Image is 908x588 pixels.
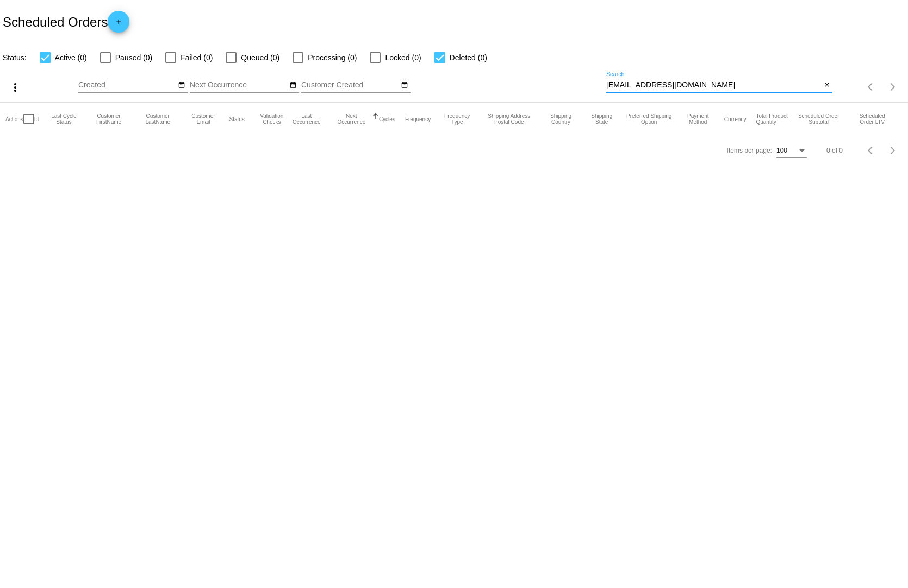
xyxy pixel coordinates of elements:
button: Change sorting for LastOccurrenceUtc [289,113,324,125]
span: Processing (0) [308,51,357,64]
mat-header-cell: Total Product Quantity [756,103,795,135]
button: Change sorting for LifetimeValue [852,113,893,125]
mat-header-cell: Validation Checks [254,103,289,135]
span: Failed (0) [181,51,213,64]
button: Change sorting for ShippingPostcode [483,113,534,125]
button: Change sorting for PaymentMethod.Type [682,113,714,125]
button: Change sorting for CurrencyIso [724,116,747,122]
span: 100 [776,147,787,154]
button: Previous page [860,140,882,161]
button: Next page [882,140,904,161]
div: 0 of 0 [826,147,843,154]
mat-select: Items per page: [776,147,807,155]
button: Change sorting for CustomerFirstName [89,113,129,125]
button: Clear [821,80,832,91]
mat-icon: more_vert [9,81,22,94]
button: Change sorting for LastProcessingCycleId [48,113,79,125]
input: Next Occurrence [190,81,288,90]
button: Previous page [860,76,882,98]
button: Change sorting for Cycles [379,116,395,122]
input: Created [78,81,176,90]
mat-icon: close [823,81,831,90]
button: Change sorting for CustomerEmail [187,113,219,125]
mat-icon: date_range [401,81,408,90]
button: Change sorting for PreferredShippingOption [626,113,672,125]
span: Locked (0) [385,51,421,64]
input: Customer Created [301,81,399,90]
mat-icon: date_range [178,81,185,90]
input: Search [606,81,821,90]
button: Change sorting for Subtotal [795,113,842,125]
mat-icon: add [112,18,125,31]
mat-icon: date_range [289,81,297,90]
button: Change sorting for CustomerLastName [138,113,177,125]
button: Change sorting for NextOccurrenceUtc [334,113,369,125]
button: Change sorting for Id [34,116,39,122]
button: Change sorting for Frequency [405,116,431,122]
button: Change sorting for ShippingState [587,113,617,125]
div: Items per page: [727,147,772,154]
span: Deleted (0) [450,51,487,64]
button: Change sorting for ShippingCountry [544,113,577,125]
span: Status: [3,53,27,62]
h2: Scheduled Orders [3,11,129,33]
span: Paused (0) [115,51,152,64]
span: Active (0) [55,51,87,64]
button: Next page [882,76,904,98]
button: Change sorting for Status [229,116,245,122]
span: Queued (0) [241,51,279,64]
button: Change sorting for FrequencyType [440,113,474,125]
mat-header-cell: Actions [5,103,23,135]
